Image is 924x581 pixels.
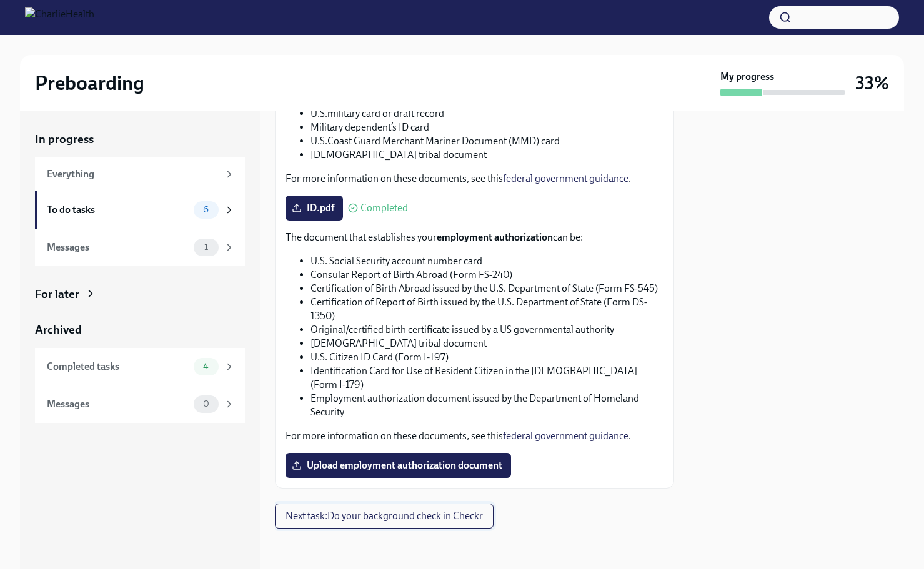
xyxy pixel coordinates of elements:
li: Military dependent’s ID card [310,121,663,134]
span: Next task : Do your background check in Checkr [286,510,483,522]
img: CharlieHealth [25,7,94,27]
li: Employment authorization document issued by the Department of Homeland Security [310,392,663,419]
li: U.S. Citizen ID Card (Form I-197) [310,350,663,364]
label: ID.pdf [286,196,343,221]
a: Everything [35,157,245,191]
h3: 33% [855,72,889,94]
a: Messages0 [35,385,245,423]
div: Everything [47,167,219,181]
a: In progress [35,131,245,147]
button: Next task:Do your background check in Checkr [275,504,494,529]
div: To do tasks [47,203,189,217]
p: For more information on these documents, see this . [286,172,663,186]
li: [DEMOGRAPHIC_DATA] tribal document [310,337,663,350]
p: For more information on these documents, see this . [286,429,663,443]
li: [DEMOGRAPHIC_DATA] tribal document [310,148,663,162]
li: Original/certified birth certificate issued by a US governmental authority [310,323,663,337]
strong: employment authorization [437,231,553,243]
label: Upload employment authorization document [286,453,511,478]
li: Identification Card for Use of Resident Citizen in the [DEMOGRAPHIC_DATA] (Form I-179) [310,364,663,392]
li: U.S. Social Security account number card [310,254,663,268]
span: ID.pdf [294,202,334,214]
span: 1 [197,242,216,252]
span: 6 [196,205,216,214]
a: Archived [35,322,245,338]
div: For later [35,286,79,302]
a: federal government guidance [503,430,628,442]
a: For later [35,286,245,302]
strong: My progress [720,70,774,84]
h2: Preboarding [35,71,144,96]
p: The document that establishes your can be: [286,231,663,244]
a: Messages1 [35,229,245,266]
span: 0 [196,399,217,409]
a: Completed tasks4 [35,348,245,385]
a: To do tasks6 [35,191,245,229]
div: Messages [47,241,189,254]
a: federal government guidance [503,172,628,184]
span: Completed [360,203,408,213]
span: Upload employment authorization document [294,459,502,472]
li: Consular Report of Birth Abroad (Form FS-240) [310,268,663,282]
li: Certification of Report of Birth issued by the U.S. Department of State (Form DS-1350) [310,295,663,323]
div: Completed tasks [47,360,189,374]
li: U.S.military card or draft record [310,107,663,121]
li: U.S.Coast Guard Merchant Mariner Document (MMD) card [310,134,663,148]
span: 4 [196,362,216,371]
div: Messages [47,397,189,411]
li: Certification of Birth Abroad issued by the U.S. Department of State (Form FS-545) [310,282,663,295]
